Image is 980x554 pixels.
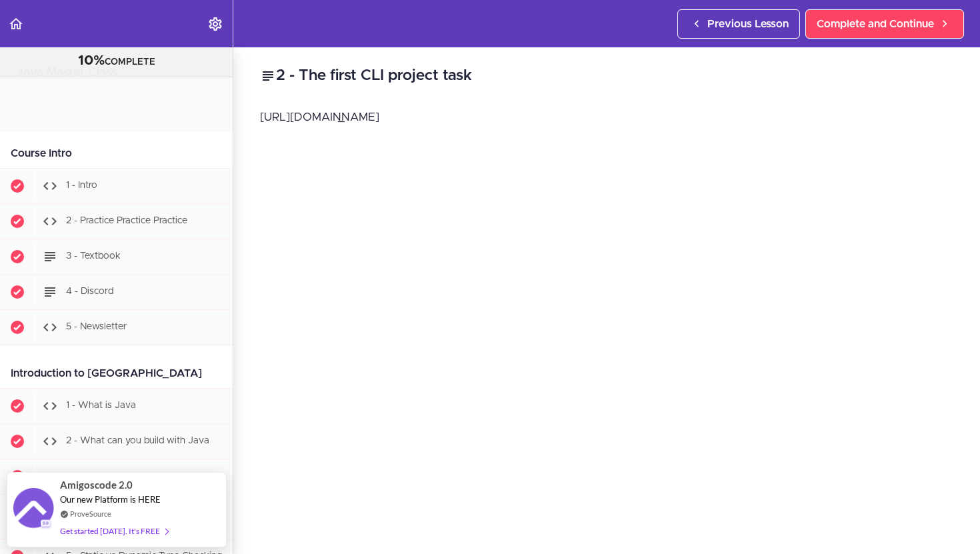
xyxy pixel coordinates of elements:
[78,54,105,67] span: 10%
[66,181,97,190] span: 1 - Intro
[207,16,223,32] svg: Settings Menu
[70,508,111,519] a: ProveSource
[817,16,934,32] span: Complete and Continue
[17,53,216,70] div: COMPLETE
[66,401,136,410] span: 1 - What is Java
[8,16,24,32] svg: Back to course curriculum
[805,9,964,39] a: Complete and Continue
[13,488,53,531] img: provesource social proof notification image
[60,523,168,539] div: Get started [DATE]. It's FREE
[66,251,121,261] span: 3 - Textbook
[60,494,161,505] span: Our new Platform is HERE
[66,322,127,331] span: 5 - Newsletter
[260,65,953,87] h2: 2 - The first CLI project task
[260,107,953,127] p: [URL][DOMAIN_NAME]
[60,477,133,493] span: Amigoscode 2.0
[66,216,187,225] span: 2 - Practice Practice Practice
[66,287,113,296] span: 4 - Discord
[677,9,800,39] a: Previous Lesson
[707,16,789,32] span: Previous Lesson
[66,436,209,445] span: 2 - What can you build with Java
